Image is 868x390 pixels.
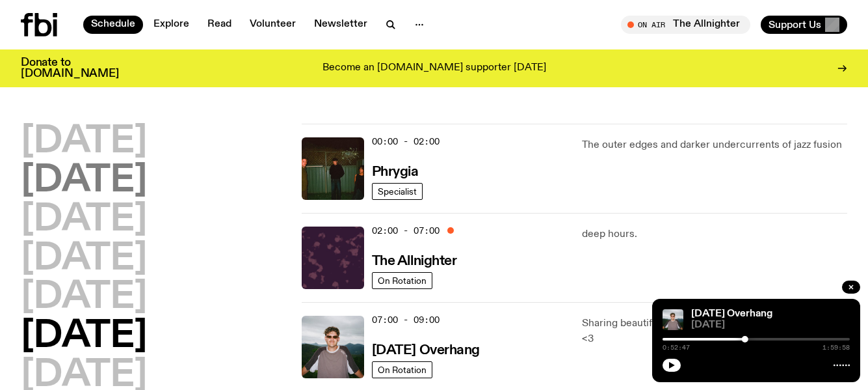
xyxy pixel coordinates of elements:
a: Specialist [372,183,423,200]
a: Phrygia [372,163,419,179]
a: [DATE] Overhang [691,309,772,319]
a: On Rotation [372,272,432,289]
p: The outer edges and darker undercurrents of jazz fusion [582,137,847,153]
button: [DATE] [21,279,147,316]
button: [DATE] [21,241,147,277]
a: Newsletter [306,16,375,34]
span: Support Us [769,19,821,31]
span: Specialist [378,186,417,196]
span: On Rotation [378,275,427,285]
h3: The Allnighter [372,255,457,268]
img: Harrie Hastings stands in front of cloud-covered sky and rolling hills. He's wearing sunglasses a... [302,316,364,378]
a: Explore [146,16,197,34]
a: Volunteer [242,16,304,34]
h3: Donate to [DOMAIN_NAME] [21,57,119,79]
a: Read [200,16,239,34]
a: On Rotation [372,361,432,378]
span: 0:52:47 [663,344,690,351]
button: [DATE] [21,318,147,355]
h3: [DATE] Overhang [372,344,480,357]
span: 02:00 - 07:00 [372,225,440,237]
a: The Allnighter [372,252,457,268]
img: Harrie Hastings stands in front of cloud-covered sky and rolling hills. He's wearing sunglasses a... [663,309,683,330]
button: Support Us [761,16,847,34]
button: [DATE] [21,202,147,238]
span: [DATE] [691,320,850,330]
a: [DATE] Overhang [372,341,480,357]
h3: Phrygia [372,165,419,179]
button: [DATE] [21,163,147,199]
a: Schedule [83,16,143,34]
span: 1:59:58 [822,344,850,351]
img: A greeny-grainy film photo of Bela, John and Bindi at night. They are standing in a backyard on g... [302,137,364,200]
p: Become an [DOMAIN_NAME] supporter [DATE] [322,63,546,74]
p: deep hours. [582,227,847,242]
span: 00:00 - 02:00 [372,135,440,148]
button: [DATE] [21,124,147,160]
button: On AirThe Allnighter [621,16,750,34]
span: On Rotation [378,365,427,374]
p: Sharing beautiful things to cruise on into the weekend <3 [582,316,847,347]
span: 07:00 - 09:00 [372,314,440,326]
